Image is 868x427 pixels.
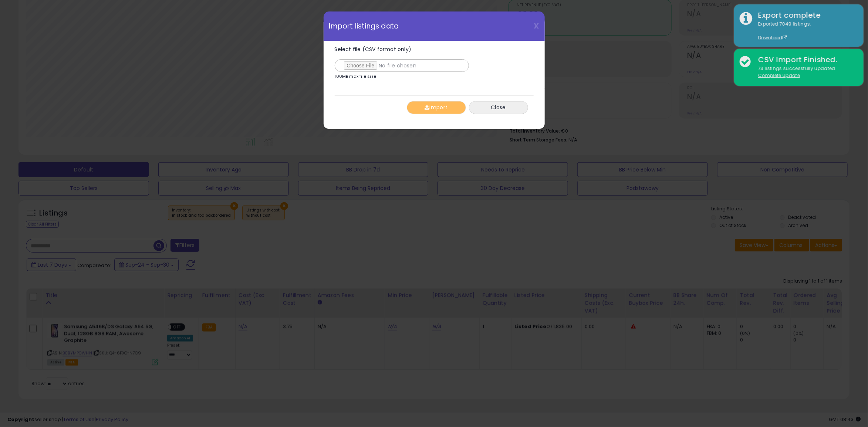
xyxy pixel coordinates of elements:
[534,21,539,31] span: X
[753,65,858,79] div: 73 listings successfully updated.
[407,101,466,114] button: Import
[758,34,787,41] a: Download
[753,54,858,65] div: CSV Import Finished.
[753,10,858,21] div: Export complete
[469,101,528,114] button: Close
[329,23,399,30] span: Import listings data
[758,72,800,79] u: Complete Update
[753,21,858,41] div: Exported 7049 listings.
[335,74,376,79] p: 100MB max file size
[335,46,412,53] span: Select file (CSV format only)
